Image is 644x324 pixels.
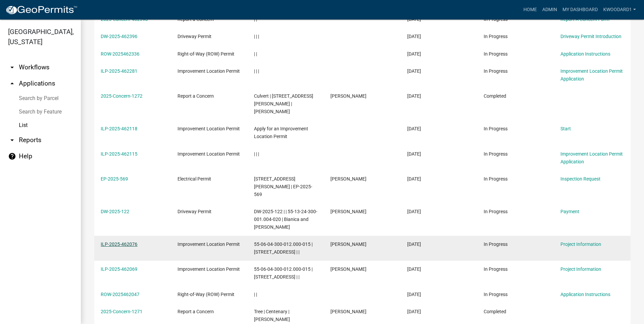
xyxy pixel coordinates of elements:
a: Inspection Request [560,176,601,182]
span: In Progress [484,34,508,39]
span: 55-06-04-300-012.000-015 | 11200 N KITCHEN RD | | [254,266,313,280]
span: 08/11/2025 [407,68,421,74]
span: | | | [254,68,259,74]
span: In Progress [484,292,508,297]
span: Apply for an Improvement Location Permit [254,126,308,139]
span: Completed [484,93,506,99]
span: 08/11/2025 [407,209,421,214]
span: Improvement Location Permit [178,151,240,157]
a: ILP-2025-462118 [101,126,137,131]
span: 08/11/2025 [407,292,421,297]
a: EP-2025-569 [101,176,128,182]
span: In Progress [484,151,508,157]
span: In Progress [484,176,508,182]
span: Completed [484,309,506,314]
span: 55-06-04-300-012.000-015 | 11200 N KITCHEN RD | | [254,241,313,255]
span: Right-of-Way (ROW) Permit [178,51,234,57]
a: Improvement Location Permit Application [560,68,623,82]
a: ILP-2025-462076 [101,241,137,247]
a: ILP-2025-462069 [101,266,137,272]
span: DW-2025-122 | | 55-13-24-300-001.004-020 | Bianica and Denell Eltz [254,209,317,230]
i: help [8,152,16,160]
a: ROW-2025462047 [101,292,139,297]
span: 5937 E JENSEN RD | EP-2025-569 [254,176,312,197]
span: Matthew Clark [330,266,366,272]
a: DW-2025-462396 [101,34,137,39]
span: 08/11/2025 [407,151,421,157]
i: arrow_drop_down [8,63,16,71]
span: In Progress [484,266,508,272]
span: 08/11/2025 [407,176,421,182]
a: DW-2025-122 [101,209,129,214]
a: kwoodard1 [601,3,639,16]
a: Admin [540,3,560,16]
span: 08/11/2025 [407,93,421,99]
span: | | [254,292,257,297]
span: 08/11/2025 [407,51,421,57]
a: My Dashboard [560,3,601,16]
span: 08/11/2025 [407,126,421,131]
a: Application Instructions [560,51,610,57]
span: Right-of-Way (ROW) Permit [178,292,234,297]
a: Report A Concern Form [560,17,609,22]
a: Application Instructions [560,292,610,297]
a: Project Information [560,241,601,247]
span: Zachary VanBibber [330,93,366,99]
span: Improvement Location Permit [178,241,240,247]
span: Electrical Permit [178,176,211,182]
a: Start [560,126,571,131]
span: In Progress [484,17,508,22]
span: Improvement Location Permit [178,266,240,272]
span: Report a Concern [178,17,214,22]
span: 08/11/2025 [407,17,421,22]
span: Culvert | 5135 W Bryant's Creek | Doug Perry [254,93,313,114]
span: 08/11/2025 [407,241,421,247]
a: 2025-Concern-462398 [101,17,148,22]
a: 2025-Concern-1271 [101,309,142,314]
span: | | | [254,151,259,157]
a: ILP-2025-462281 [101,68,137,74]
a: Home [521,3,540,16]
span: In Progress [484,126,508,131]
span: Denell Eltz [330,209,366,214]
span: In Progress [484,51,508,57]
span: Matthew Clark [330,241,366,247]
i: arrow_drop_up [8,79,16,88]
a: Project Information [560,266,601,272]
a: ILP-2025-462115 [101,151,137,157]
span: Improvement Location Permit [178,68,240,74]
span: Report a Concern [178,309,214,314]
span: | | | [254,34,259,39]
span: Report a Concern [178,93,214,99]
span: Driveway Permit [178,209,212,214]
span: Improvement Location Permit [178,126,240,131]
span: In Progress [484,209,508,214]
span: Driveway Permit [178,34,212,39]
span: 08/11/2025 [407,266,421,272]
a: 2025-Concern-1272 [101,93,142,99]
a: Driveway Permit Introduction [560,34,621,39]
span: In Progress [484,241,508,247]
span: Jessica Scott [330,176,366,182]
a: Improvement Location Permit Application [560,151,623,164]
span: | | [254,17,257,22]
span: 08/11/2025 [407,34,421,39]
span: In Progress [484,68,508,74]
span: Tree | Centenary | Richard Gregory [254,309,290,322]
span: 08/11/2025 [407,309,421,314]
a: ROW-2025462336 [101,51,139,57]
span: Zachary VanBibber [330,309,366,314]
a: Payment [560,209,579,214]
span: | | [254,51,257,57]
i: arrow_drop_down [8,136,16,144]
